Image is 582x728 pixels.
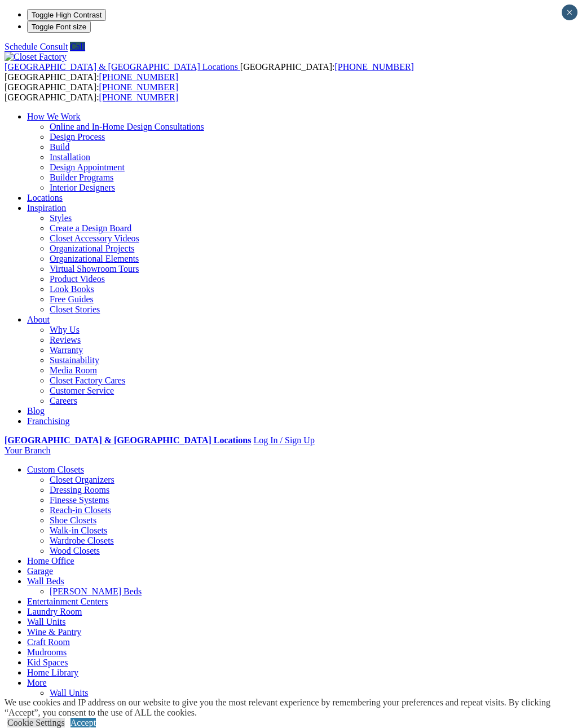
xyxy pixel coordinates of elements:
a: [PHONE_NUMBER] [99,72,178,82]
a: Design Appointment [50,162,125,172]
a: Craft Room [27,637,70,647]
a: Build [50,142,70,152]
span: Toggle Font size [32,23,86,31]
a: Home Library [27,668,78,677]
a: Garage [27,566,53,576]
a: Franchising [27,416,70,426]
button: Toggle Font size [27,21,91,33]
a: Closet Stories [50,305,100,314]
a: Closet Accessory Videos [50,233,139,243]
a: Wall Units [50,688,88,698]
a: Online and In-Home Design Consultations [50,122,204,131]
button: Close [562,5,577,20]
a: Customer Service [50,386,114,395]
a: Inspiration [27,203,66,213]
div: We use cookies and IP address on our website to give you the most relevant experience by remember... [5,698,582,718]
a: Sustainability [50,355,99,365]
a: Log In / Sign Up [253,435,314,445]
a: Blog [27,406,45,416]
a: Create a Design Board [50,223,131,233]
a: [PHONE_NUMBER] [99,82,178,92]
a: Media Room [50,365,97,375]
a: [GEOGRAPHIC_DATA] & [GEOGRAPHIC_DATA] Locations [5,62,240,72]
a: Finesse Systems [50,495,109,505]
a: Builder Programs [50,173,113,182]
a: Virtual Showroom Tours [50,264,139,273]
a: Organizational Projects [50,244,134,253]
a: Wood Closets [50,546,100,555]
a: [PHONE_NUMBER] [99,92,178,102]
a: Reach-in Closets [50,505,111,515]
a: Schedule Consult [5,42,68,51]
a: Design Process [50,132,105,142]
a: Careers [50,396,77,405]
a: Look Books [50,284,94,294]
a: Styles [50,213,72,223]
a: Warranty [50,345,83,355]
a: Wall Beds [27,576,64,586]
a: How We Work [27,112,81,121]
a: Free Guides [50,294,94,304]
span: [GEOGRAPHIC_DATA] & [GEOGRAPHIC_DATA] Locations [5,62,238,72]
a: Cookie Settings [7,718,65,727]
a: [PERSON_NAME] Beds [50,586,142,596]
span: Toggle High Contrast [32,11,102,19]
img: Closet Factory [5,52,67,62]
a: Interior Designers [50,183,115,192]
a: Wall Units [27,617,65,626]
a: Custom Closets [27,465,84,474]
a: Kid Spaces [27,658,68,667]
a: Call [70,42,85,51]
a: Installation [50,152,90,162]
a: Dressing Rooms [50,485,109,495]
a: Mudrooms [27,647,67,657]
a: Home Office [27,556,74,566]
span: [GEOGRAPHIC_DATA]: [GEOGRAPHIC_DATA]: [5,82,178,102]
a: Shoe Closets [50,515,96,525]
a: Reviews [50,335,81,345]
a: Closet Organizers [50,475,114,484]
a: Laundry Room [27,607,82,616]
a: [PHONE_NUMBER] [334,62,413,72]
a: About [27,315,50,324]
a: Entertainment Centers [27,597,108,606]
button: Toggle High Contrast [27,9,106,21]
a: Walk-in Closets [50,526,107,535]
a: Accept [70,718,96,727]
a: Closet Factory Cares [50,376,125,385]
a: Wine & Pantry [27,627,81,637]
a: Why Us [50,325,80,334]
span: [GEOGRAPHIC_DATA]: [GEOGRAPHIC_DATA]: [5,62,414,82]
a: Organizational Elements [50,254,139,263]
a: More menu text will display only on big screen [27,678,47,687]
a: Your Branch [5,445,50,455]
a: Locations [27,193,63,202]
a: Wardrobe Closets [50,536,114,545]
a: Product Videos [50,274,105,284]
a: [GEOGRAPHIC_DATA] & [GEOGRAPHIC_DATA] Locations [5,435,251,445]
